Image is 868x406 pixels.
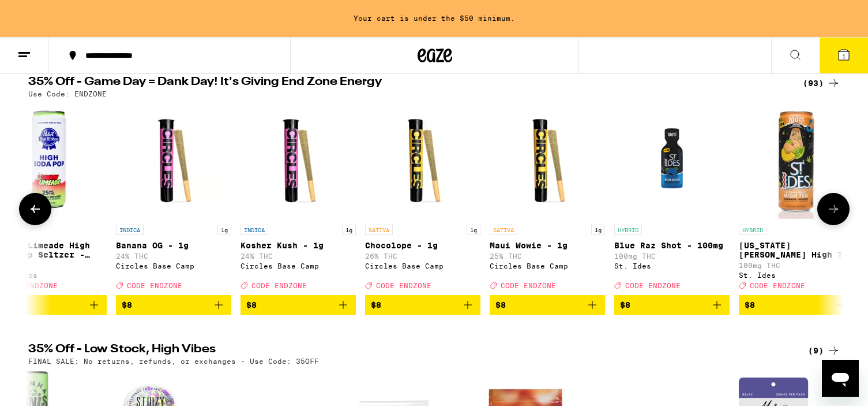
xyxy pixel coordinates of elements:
span: $8 [246,300,257,310]
img: Circles Base Camp - Maui Wowie - 1g [490,103,605,219]
span: $8 [620,300,630,310]
p: 1g [591,225,605,235]
p: INDICA [116,225,144,235]
p: Use Code: ENDZONE [28,90,107,98]
p: 26% THC [365,252,480,260]
a: Open page for Chocolope - 1g from Circles Base Camp [365,103,480,295]
button: Add to bag [614,295,730,315]
p: HYBRID [614,225,642,235]
img: St. Ides - Blue Raz Shot - 100mg [614,103,730,219]
p: FINAL SALE: No returns, refunds, or exchanges - Use Code: 35OFF [28,357,319,365]
a: Open page for Georgia Peach High Tea from St. Ides [739,103,854,295]
p: 1g [342,225,356,235]
p: 25% THC [490,252,605,260]
p: 1g [467,225,480,235]
p: SATIVA [490,225,517,235]
span: $8 [122,300,132,310]
img: St. Ides - Georgia Peach High Tea [739,103,854,219]
div: Circles Base Camp [116,262,231,270]
img: Circles Base Camp - Chocolope - 1g [365,103,480,219]
span: $8 [495,300,506,310]
span: $8 [745,300,755,310]
p: Blue Raz Shot - 100mg [614,241,730,250]
span: CODE ENDZONE [251,282,307,289]
span: CODE ENDZONE [2,282,58,289]
p: 24% THC [116,252,231,260]
img: Circles Base Camp - Banana OG - 1g [116,103,231,219]
h2: 35% Off - Game Day = Dank Day! It's Giving End Zone Energy [28,76,784,90]
p: 1g [217,225,231,235]
button: Add to bag [739,295,854,315]
p: [US_STATE][PERSON_NAME] High Tea [739,241,854,259]
button: Add to bag [365,295,480,315]
p: SATIVA [365,225,393,235]
span: 1 [842,53,846,59]
h2: 35% Off - Low Stock, High Vibes [28,344,784,357]
a: Open page for Kosher Kush - 1g from Circles Base Camp [241,103,356,295]
a: Open page for Banana OG - 1g from Circles Base Camp [116,103,231,295]
div: St. Ides [739,271,854,279]
p: Banana OG - 1g [116,241,231,250]
span: CODE ENDZONE [501,282,556,289]
p: Maui Wowie - 1g [490,241,605,250]
span: CODE ENDZONE [625,282,681,289]
p: Kosher Kush - 1g [241,241,356,250]
iframe: Button to launch messaging window [822,360,859,397]
p: INDICA [241,225,268,235]
p: 24% THC [241,252,356,260]
img: Circles Base Camp - Kosher Kush - 1g [241,103,356,219]
a: Open page for Blue Raz Shot - 100mg from St. Ides [614,103,730,295]
button: 1 [820,38,868,73]
span: CODE ENDZONE [750,282,805,289]
p: 100mg THC [739,262,854,269]
div: Circles Base Camp [490,262,605,270]
p: Chocolope - 1g [365,241,480,250]
a: (9) [808,344,840,357]
p: HYBRID [739,225,766,235]
a: Open page for Maui Wowie - 1g from Circles Base Camp [490,103,605,295]
a: (93) [803,76,840,90]
span: CODE ENDZONE [376,282,431,289]
p: 100mg THC [614,252,730,260]
span: CODE ENDZONE [127,282,182,289]
span: $8 [371,300,381,310]
button: Add to bag [241,295,356,315]
div: Circles Base Camp [365,262,480,270]
button: Add to bag [490,295,605,315]
div: St. Ides [614,262,730,270]
button: Add to bag [116,295,231,315]
div: Circles Base Camp [241,262,356,270]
